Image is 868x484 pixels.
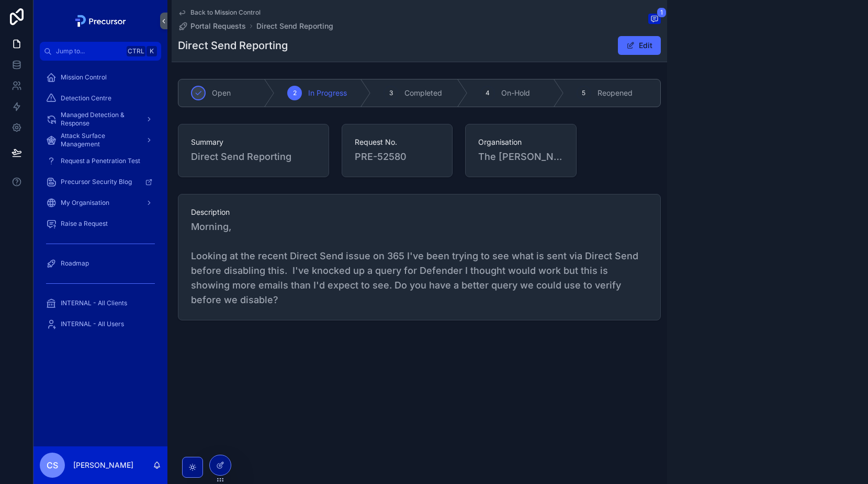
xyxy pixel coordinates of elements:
span: Summary [191,137,316,147]
span: Roadmap [61,259,89,268]
span: Back to Mission Control [190,8,261,17]
span: Attack Surface Management [61,132,137,148]
span: 5 [582,89,585,97]
span: 2 [293,89,297,97]
a: Roadmap [40,254,161,273]
span: 1 [657,7,667,18]
span: Detection Centre [61,94,111,102]
a: Portal Requests [178,21,246,31]
span: 3 [389,89,393,97]
h1: Direct Send Reporting [178,38,288,53]
button: Edit [618,36,661,55]
span: Raise a Request [61,220,108,228]
a: My Organisation [40,193,161,212]
span: Request No. [355,137,440,147]
a: Managed Detection & Response [40,110,161,129]
a: Detection Centre [40,89,161,108]
a: Direct Send Reporting [256,21,333,31]
a: Attack Surface Management [40,131,161,149]
button: 1 [648,14,661,26]
a: INTERNAL - All Users [40,315,161,333]
span: INTERNAL - All Clients [61,299,127,307]
span: Ctrl [127,46,145,56]
span: PRE-52580 [355,149,440,164]
a: Precursor Security Blog [40,172,161,191]
span: Jump to... [56,47,122,55]
a: Back to Mission Control [178,8,261,17]
span: Mission Control [61,73,107,82]
a: Raise a Request [40,214,161,233]
span: My Organisation [61,199,109,207]
p: [PERSON_NAME] [73,460,133,470]
span: 4 [486,89,490,97]
span: Reopened [598,88,633,98]
span: Completed [404,88,442,98]
a: Mission Control [40,68,161,87]
span: Direct Send Reporting [191,149,316,164]
a: Request a Penetration Test [40,152,161,170]
span: INTERNAL - All Users [61,320,124,328]
span: Description [191,207,648,217]
span: CS [47,459,58,471]
span: In Progress [308,88,347,98]
a: INTERNAL - All Clients [40,294,161,313]
span: Request a Penetration Test [61,157,140,165]
span: On-Hold [501,88,530,98]
span: K [148,47,156,55]
span: Portal Requests [190,21,246,31]
div: scrollable content [33,61,167,347]
img: App logo [72,13,129,29]
span: Organisation [478,137,563,147]
span: The [PERSON_NAME] [478,149,563,164]
span: Open [212,88,231,98]
span: Managed Detection & Response [61,111,137,128]
span: Precursor Security Blog [61,178,132,186]
span: Morning, Looking at the recent Direct Send issue on 365 I've been trying to see what is sent via ... [191,220,648,307]
button: Jump to...CtrlK [40,42,161,61]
